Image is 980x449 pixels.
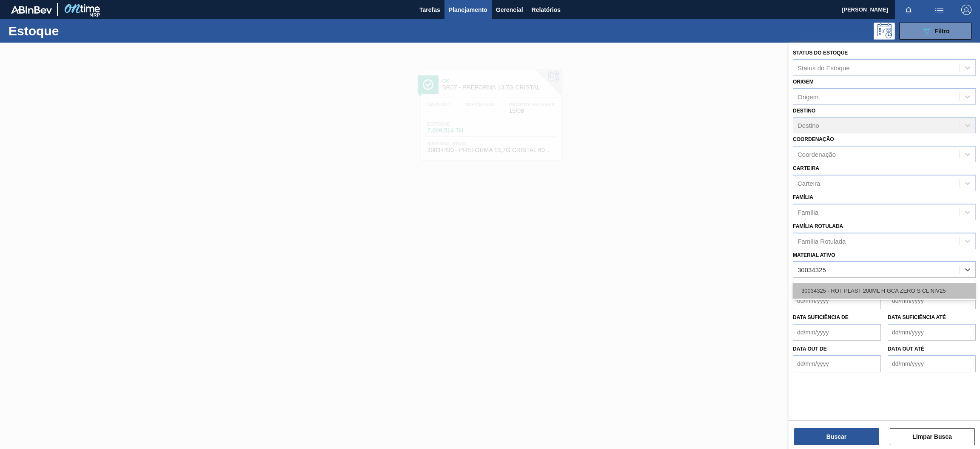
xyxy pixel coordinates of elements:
[798,151,836,158] div: Coordenação
[793,283,976,299] div: 30034325 - ROT PLAST 200ML H GCA ZERO S CL NIV25
[888,346,924,352] label: Data out até
[793,252,835,258] label: Material ativo
[419,5,440,15] span: Tarefas
[888,355,976,372] input: dd/mm/yyyy
[935,28,950,35] span: Filtro
[934,5,944,15] img: userActions
[798,93,818,100] div: Origem
[449,5,487,15] span: Planejamento
[888,324,976,341] input: dd/mm/yyyy
[798,64,850,71] div: Status do Estoque
[895,4,922,16] button: Notificações
[798,208,818,216] div: Família
[899,23,971,40] button: Filtro
[793,346,827,352] label: Data out de
[793,355,881,372] input: dd/mm/yyyy
[793,223,843,229] label: Família Rotulada
[793,108,815,114] label: Destino
[888,292,976,309] input: dd/mm/yyyy
[798,237,846,245] div: Família Rotulada
[793,136,834,142] label: Coordenação
[793,165,819,171] label: Carteira
[798,179,820,187] div: Carteira
[793,194,813,200] label: Família
[9,26,139,36] h1: Estoque
[793,50,848,56] label: Status do Estoque
[532,5,561,15] span: Relatórios
[874,23,895,40] div: Pogramando: nenhum usuário selecionado
[793,324,881,341] input: dd/mm/yyyy
[793,79,814,85] label: Origem
[888,314,946,320] label: Data suficiência até
[496,5,523,15] span: Gerencial
[793,292,881,309] input: dd/mm/yyyy
[793,314,849,320] label: Data suficiência de
[11,6,52,14] img: TNhmsLtSVTkK8tSr43FrP2fwEKptu5GPRR3wAAAABJRU5ErkJggg==
[961,5,971,15] img: Logout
